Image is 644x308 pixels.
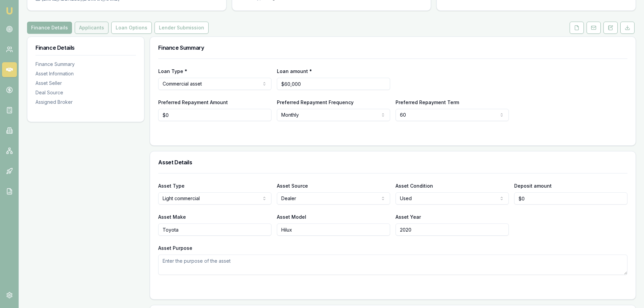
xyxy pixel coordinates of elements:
label: Preferred Repayment Frequency [277,99,354,105]
h3: Finance Details [35,45,136,50]
input: $ [277,78,390,90]
label: Asset Model [277,214,306,220]
div: Assigned Broker [35,99,136,105]
label: Asset Type [158,183,185,189]
div: Deal Source [35,89,136,96]
div: Asset Seller [35,80,136,87]
div: Finance Summary [35,61,136,68]
button: Finance Details [27,22,72,34]
label: Asset Source [277,183,308,189]
label: Asset Year [396,214,421,220]
div: Asset Information [35,70,136,77]
label: Asset Condition [396,183,433,189]
label: Loan Type * [158,68,187,74]
label: Deposit amount [514,183,552,189]
input: $ [158,109,271,121]
label: Preferred Repayment Term [396,99,459,105]
button: Applicants [75,22,109,34]
a: Finance Details [27,22,73,34]
a: Lender Submission [153,22,210,34]
img: emu-icon-u.png [5,7,14,15]
label: Asset Purpose [158,245,192,251]
h3: Finance Summary [158,45,627,50]
a: Applicants [73,22,110,34]
a: Loan Options [110,22,153,34]
label: Asset Make [158,214,186,220]
button: Loan Options [111,22,152,34]
input: $ [514,192,627,205]
h3: Asset Details [158,160,627,165]
label: Preferred Repayment Amount [158,99,228,105]
label: Loan amount * [277,68,312,74]
button: Lender Submission [154,22,209,34]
